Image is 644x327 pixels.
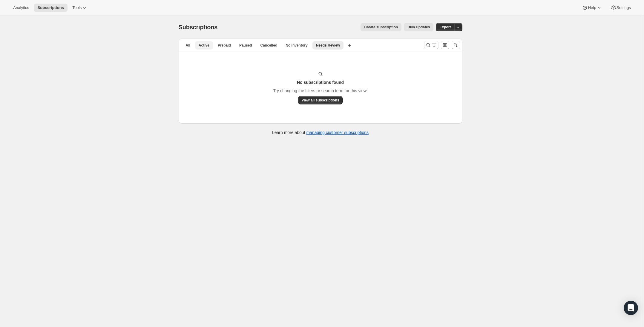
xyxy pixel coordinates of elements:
[439,25,451,30] span: Export
[199,43,209,48] span: Active
[436,23,454,31] button: Export
[624,301,638,315] div: Open Intercom Messenger
[218,43,231,48] span: Prepaid
[13,5,29,10] span: Analytics
[345,41,354,50] button: Create new view
[37,5,64,10] span: Subscriptions
[34,4,68,12] button: Subscriptions
[578,4,605,12] button: Help
[273,88,367,94] p: Try changing the filters or search term for this view.
[69,4,91,12] button: Tools
[272,129,369,135] p: Learn more about
[286,43,307,48] span: No inventory
[424,41,438,49] button: Search and filter results
[186,43,190,48] span: All
[72,5,82,10] span: Tools
[179,24,218,30] span: Subscriptions
[316,43,340,48] span: Needs Review
[617,5,631,10] span: Settings
[306,130,369,135] a: managing customer subscriptions
[404,23,433,31] button: Bulk updates
[10,4,33,12] button: Analytics
[361,23,401,31] button: Create subscription
[407,25,430,30] span: Bulk updates
[260,43,277,48] span: Cancelled
[607,4,634,12] button: Settings
[298,96,343,104] button: View all subscriptions
[239,43,252,48] span: Paused
[364,25,398,30] span: Create subscription
[297,79,344,85] h3: No subscriptions found
[588,5,596,10] span: Help
[302,98,339,103] span: View all subscriptions
[441,41,449,49] button: Customize table column order and visibility
[452,41,460,49] button: Sort the results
